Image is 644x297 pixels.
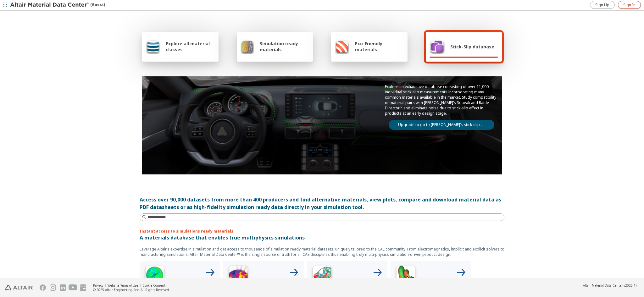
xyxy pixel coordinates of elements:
[385,84,498,116] p: Explore an exhaustive database consisting of over 11,000 individual stick-slip measurements incor...
[226,263,251,289] img: Low Frequency Icon
[5,285,33,290] img: Altair Engineering
[10,2,90,8] img: Altair Material Data Center
[355,41,403,52] span: Eco-Friendly materials
[140,234,504,241] p: A materials database that enables true multiphysics simulations
[93,288,170,292] div: © 2025 Altair Engineering, Inc. All Rights Reserved.
[241,39,254,54] img: Simulation ready materials
[623,3,636,8] span: Sign In
[10,2,105,8] div: (Guest)
[309,263,335,289] img: Structural Analyses Icon
[142,283,165,288] a: Cookie Consent
[393,263,418,289] img: Crash Analyses Icon
[430,39,445,54] img: Stick-Slip database
[108,283,138,288] a: Website Terms of Use
[590,1,615,9] a: Sign Up
[618,1,641,9] a: Sign In
[93,283,103,288] a: Privacy
[142,263,167,289] img: High Frequency Icon
[389,120,494,130] a: Upgrade to go to [PERSON_NAME]’s stick-slip database
[140,246,504,257] p: Leverage Altair’s expertise in simulation and get access to thousands of simulation ready materia...
[583,283,636,288] div: (v2025.1)
[450,44,494,50] span: Stick-Slip database
[335,39,349,54] img: Eco-Friendly materials
[595,3,609,8] span: Sign Up
[583,283,623,288] span: Altair Material Data Center
[260,41,309,52] span: Simulation ready materials
[146,39,160,54] img: Explore all material classes
[140,228,504,234] p: Instant access to simulations ready materials
[140,196,504,211] div: Access over 90,000 datasets from more than 400 producers and find alternative materials, view plo...
[166,41,215,52] span: Explore all material classes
